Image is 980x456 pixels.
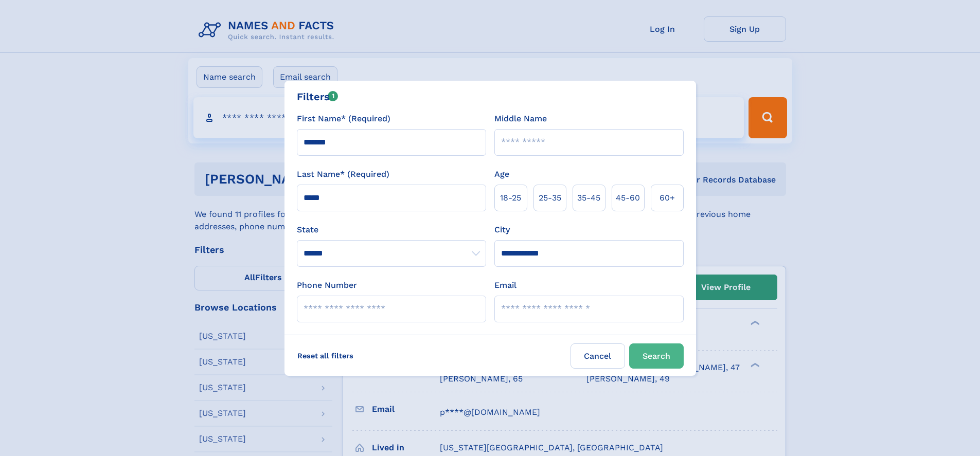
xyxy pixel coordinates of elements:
[297,224,486,236] label: State
[616,192,640,204] span: 45‑60
[494,113,547,125] label: Middle Name
[660,192,675,204] span: 60+
[629,343,684,369] button: Search
[297,279,357,291] label: Phone Number
[297,168,389,180] label: Last Name* (Required)
[539,192,561,204] span: 25‑35
[500,192,521,204] span: 18‑25
[494,224,510,236] label: City
[291,343,360,368] label: Reset all filters
[571,343,625,369] label: Cancel
[297,113,390,125] label: First Name* (Required)
[577,192,600,204] span: 35‑45
[297,89,338,104] div: Filters
[494,279,516,291] label: Email
[494,168,509,180] label: Age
